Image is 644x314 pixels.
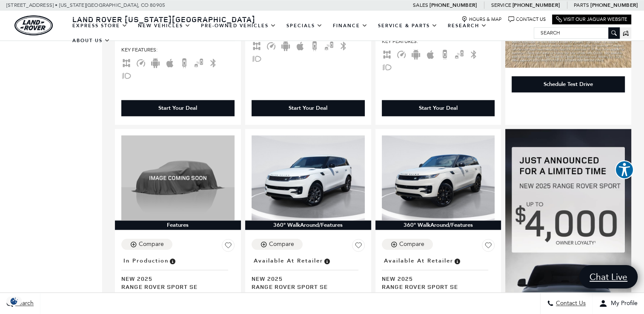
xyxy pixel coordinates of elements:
span: Fog Lights [121,72,132,78]
span: Parts [574,2,589,8]
a: Hours & Map [461,16,502,23]
button: Compare Vehicle [121,239,172,250]
span: Available at Retailer [384,256,453,265]
section: Click to Open Cookie Consent Modal [4,297,24,305]
span: AWD [252,42,262,48]
button: Save Vehicle [222,239,235,255]
span: Adaptive Cruise Control [266,42,276,48]
span: Fog Lights [252,55,262,61]
span: New 2025 [121,274,228,283]
span: Adaptive Cruise Control [136,59,146,65]
span: New 2025 [252,274,358,283]
a: Pre-Owned Vehicles [196,18,281,33]
a: Specials [281,18,328,33]
a: About Us [67,33,115,48]
span: My Profile [607,300,638,307]
a: Land Rover [US_STATE][GEOGRAPHIC_DATA] [67,14,260,24]
div: Compare [399,240,424,248]
a: [PHONE_NUMBER] [512,2,560,9]
img: Opt-Out Icon [4,297,24,305]
a: Chat Live [579,265,638,288]
a: Available at RetailerNew 2025Range Rover Sport SE [382,255,495,291]
span: Chat Live [585,271,632,283]
a: Service & Parts [373,18,443,33]
span: Sales [413,2,428,8]
button: Save Vehicle [352,239,365,255]
span: Bluetooth [338,42,349,48]
span: Blind Spot Monitor [454,51,464,57]
div: Schedule Test Drive [544,80,593,88]
span: Range Rover Sport SE [121,283,228,291]
aside: Accessibility Help Desk [615,160,634,181]
span: Blind Spot Monitor [324,42,334,48]
span: In Production [123,256,169,265]
div: Features [115,220,241,230]
img: 2025 Land Rover Range Rover Sport SE [252,135,365,220]
a: [STREET_ADDRESS] • [US_STATE][GEOGRAPHIC_DATA], CO 80905 [6,2,165,8]
span: Blind Spot Monitor [194,59,204,65]
span: AWD [121,59,132,65]
span: Vehicle is being built. Estimated time of delivery is 5-12 weeks. MSRP will be finalized when the... [169,256,176,265]
div: Start Your Deal [158,104,197,112]
span: Adaptive Cruise Control [396,51,406,57]
span: Apple Car-Play [295,42,305,48]
input: Search [534,28,619,38]
a: Finance [328,18,373,33]
button: Compare Vehicle [252,239,303,250]
span: Backup Camera [309,42,320,48]
button: Open user profile menu [592,293,644,314]
a: Visit Our Jaguar Website [556,16,627,23]
nav: Main Navigation [67,18,534,48]
span: Vehicle is in stock and ready for immediate delivery. Due to demand, availability is subject to c... [323,256,331,265]
a: Contact Us [508,16,546,23]
a: Research [443,18,492,33]
span: AWD [382,51,392,57]
button: Compare Vehicle [382,239,433,250]
button: Save Vehicle [482,239,495,255]
div: Start Your Deal [252,100,365,116]
span: Available at Retailer [254,256,323,265]
span: Android Auto [411,51,421,57]
span: Range Rover Sport SE [382,283,489,291]
span: Apple Car-Play [165,59,175,65]
span: Fog Lights [382,63,392,69]
a: In ProductionNew 2025Range Rover Sport SE [121,255,235,291]
div: Start Your Deal [289,104,327,112]
span: Contact Us [554,300,586,307]
span: New 2025 [382,274,489,283]
a: [PHONE_NUMBER] [590,2,638,9]
span: Bluetooth [208,59,218,65]
span: Range Rover Sport SE [252,283,358,291]
span: Apple Car-Play [425,51,435,57]
div: 360° WalkAround/Features [245,220,371,230]
span: Land Rover [US_STATE][GEOGRAPHIC_DATA] [72,14,255,24]
button: Explore your accessibility options [615,160,634,179]
span: Android Auto [280,42,291,48]
img: 2025 Land Rover Range Rover Sport SE [382,135,495,220]
span: Service [491,2,511,8]
span: Android Auto [150,59,160,65]
div: 360° WalkAround/Features [375,220,501,230]
div: Start Your Deal [121,100,235,116]
a: land-rover [14,15,53,35]
span: Vehicle is in stock and ready for immediate delivery. Due to demand, availability is subject to c... [453,256,461,265]
span: Bluetooth [469,51,479,57]
span: Key Features : [121,45,235,54]
div: Start Your Deal [382,100,495,116]
span: Backup Camera [440,51,450,57]
a: EXPRESS STORE [67,18,133,33]
div: Start Your Deal [419,104,458,112]
div: Compare [269,240,294,248]
div: Compare [139,240,164,248]
a: Available at RetailerNew 2025Range Rover Sport SE [252,255,365,291]
img: 2025 Land Rover Range Rover Sport SE [121,135,235,220]
span: Backup Camera [179,59,189,65]
div: Schedule Test Drive [512,76,625,92]
a: [PHONE_NUMBER] [429,2,477,9]
a: New Vehicles [133,18,196,33]
img: Land Rover [14,15,53,35]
